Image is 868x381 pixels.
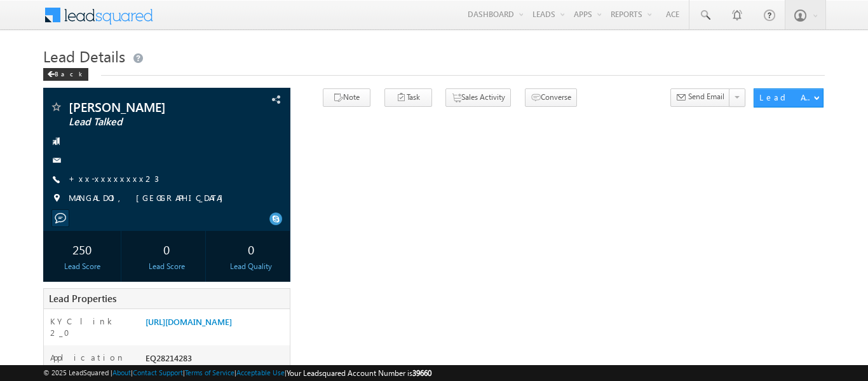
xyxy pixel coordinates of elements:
[133,368,183,377] a: Contact Support
[236,368,285,377] a: Acceptable Use
[670,88,730,107] button: Send Email
[146,316,232,327] a: [URL][DOMAIN_NAME]
[43,68,88,81] div: Back
[688,91,724,102] span: Send Email
[69,116,221,128] span: Lead Talked
[46,261,118,272] div: Lead Score
[287,368,431,378] span: Your Leadsquared Account Number is
[49,292,116,305] span: Lead Properties
[43,367,431,379] span: © 2025 LeadSquared | | | | |
[525,88,577,107] button: Converse
[69,173,159,184] a: +xx-xxxxxxxx23
[131,237,202,261] div: 0
[69,100,221,113] span: [PERSON_NAME]
[412,368,431,378] span: 39660
[215,237,287,261] div: 0
[43,67,95,78] a: Back
[43,46,125,66] span: Lead Details
[384,88,432,107] button: Task
[759,92,813,103] div: Lead Actions
[131,261,202,272] div: Lead Score
[112,368,131,377] a: About
[50,315,133,338] label: KYC link 2_0
[445,88,511,107] button: Sales Activity
[754,88,824,107] button: Lead Actions
[50,352,133,375] label: Application Number
[323,88,370,107] button: Note
[215,261,287,272] div: Lead Quality
[69,192,229,205] span: MANGALDOI, [GEOGRAPHIC_DATA]
[185,368,234,377] a: Terms of Service
[142,352,290,370] div: EQ28214283
[46,237,118,261] div: 250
